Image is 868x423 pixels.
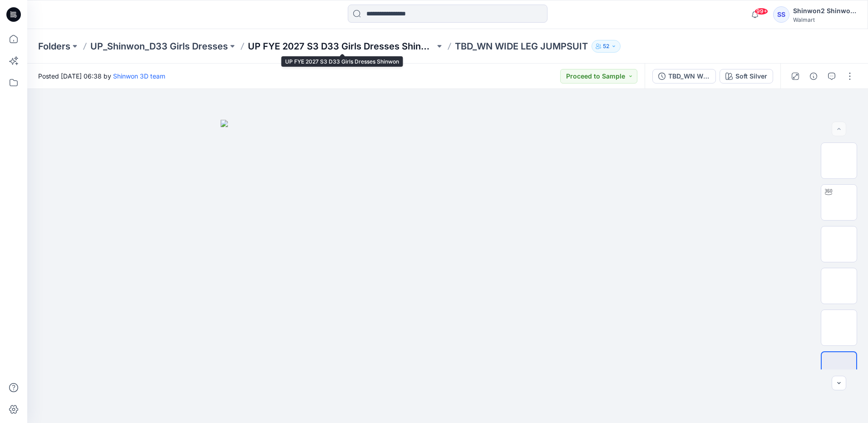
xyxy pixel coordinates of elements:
a: UP_Shinwon_D33 Girls Dresses [90,40,228,53]
span: 99+ [755,8,768,15]
div: TBD_WN WIDE LEG JUMPSUIT [668,71,710,81]
button: Soft Silver [720,69,773,84]
button: Details [806,69,821,84]
a: UP FYE 2027 S3 D33 Girls Dresses Shinwon [248,40,435,53]
a: Folders [38,40,70,53]
button: TBD_WN WIDE LEG JUMPSUIT [652,69,716,84]
p: TBD_WN WIDE LEG JUMPSUIT [455,40,588,53]
img: eyJhbGciOiJIUzI1NiIsImtpZCI6IjAiLCJzbHQiOiJzZXMiLCJ0eXAiOiJKV1QifQ.eyJkYXRhIjp7InR5cGUiOiJzdG9yYW... [221,120,675,423]
span: Posted [DATE] 06:38 by [38,71,165,81]
p: 52 [603,41,609,51]
div: Soft Silver [735,71,767,81]
div: SS [773,6,789,23]
div: Walmart [793,16,857,23]
a: Shinwon 3D team [113,72,165,80]
div: Shinwon2 Shinwon2 [793,5,857,16]
button: 52 [592,40,621,53]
